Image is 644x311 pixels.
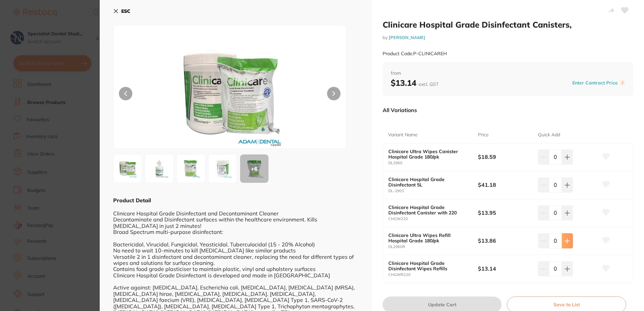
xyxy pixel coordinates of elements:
[383,107,417,113] p: All Variations
[29,14,120,67] div: Hi [PERSON_NAME], Starting [DATE], we’re making some updates to our product offerings on the Rest...
[121,8,130,14] b: ESC
[478,237,532,244] b: $13.86
[388,245,478,249] small: DL2960R
[478,209,532,216] b: $13.95
[383,35,633,40] small: by
[388,205,469,215] b: Clinicare Hospital Grade Disinfectant Canister with 220
[478,132,489,138] p: Price
[211,157,235,181] img: MC5qcGc
[478,181,532,188] b: $41.18
[538,132,560,138] p: Quick Add
[10,10,125,129] div: message notification from Restocq, 5m ago. Hi Tuan, Starting 11 August, we’re making some updates...
[29,118,120,124] p: Message from Restocq, sent 5m ago
[388,177,469,187] b: Clinicare Hospital Grade Disinfectant 5L
[160,42,299,148] img: TklDQVJFSC5qcGc
[383,51,447,57] small: Product Code: P-CLINICAREH
[419,81,439,87] span: excl. GST
[147,157,171,181] img: MjAuanBn
[389,35,425,40] a: [PERSON_NAME]
[391,78,439,88] b: $13.14
[113,5,130,17] button: ESC
[29,14,120,115] div: Message content
[620,80,625,85] label: i
[383,20,633,30] h2: Clinicare Hospital Grade Disinfectant Canisters,
[240,154,269,183] button: +6
[113,197,151,204] b: Product Detail
[388,149,469,160] b: Clinicare Ultra Wipes Canister Hospital Grade 180/pk
[388,161,478,165] small: DL2960
[388,261,469,271] b: Clinicare Hospital Grade Disinfectant Wipes Refills
[391,70,625,77] span: from
[388,132,418,138] p: Variant Name
[388,273,478,277] small: CHGWR220
[116,157,140,181] img: TklDQVJFSC5qcGc
[570,80,620,86] button: Enter Contract Price
[15,16,26,27] img: Profile image for Restocq
[478,265,532,272] b: $13.14
[240,154,268,183] div: + 6
[388,233,469,243] b: Clinicare Ultra Wipes Refill Hospital Grade 180/pk
[388,217,478,221] small: CHGW220
[478,153,532,161] b: $18.59
[179,157,203,181] img: MjIwLmpwZw
[29,71,120,104] div: We’re committed to ensuring a smooth transition for you! Our team is standing by to help you with...
[388,189,478,193] small: DL-2901
[29,107,120,147] div: Simply reply to this message and we’ll be in touch to guide you through these next steps. We are ...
